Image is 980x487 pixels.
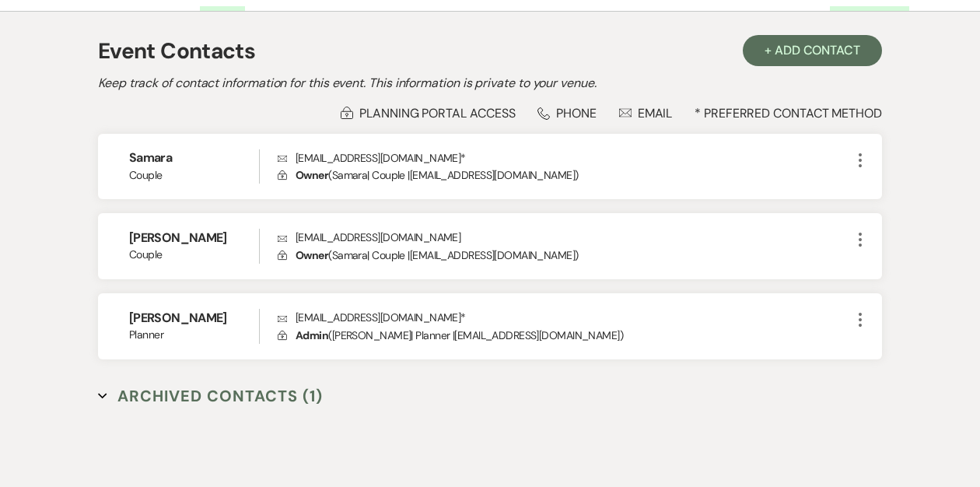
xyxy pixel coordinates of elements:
[98,384,323,408] button: Archived Contacts (1)
[278,149,851,166] p: [EMAIL_ADDRESS][DOMAIN_NAME] *
[98,35,255,68] h1: Event Contacts
[278,247,851,264] p: ( Samara | Couple | [EMAIL_ADDRESS][DOMAIN_NAME] )
[743,35,882,66] button: + Add Contact
[537,105,597,121] div: Phone
[341,105,515,121] div: Planning Portal Access
[278,166,851,184] p: ( Samara | Couple | [EMAIL_ADDRESS][DOMAIN_NAME] )
[129,167,259,184] span: Couple
[619,105,673,121] div: Email
[129,149,259,166] h6: Samara
[278,229,851,246] p: [EMAIL_ADDRESS][DOMAIN_NAME]
[296,248,328,262] span: Owner
[278,327,851,344] p: ( [PERSON_NAME] | Planner | [EMAIL_ADDRESS][DOMAIN_NAME] )
[129,310,259,327] h6: [PERSON_NAME]
[296,328,328,342] span: Admin
[296,168,328,182] span: Owner
[129,327,259,343] span: Planner
[129,229,259,247] h6: [PERSON_NAME]
[129,247,259,263] span: Couple
[98,74,882,93] h2: Keep track of contact information for this event. This information is private to your venue.
[278,309,851,326] p: [EMAIL_ADDRESS][DOMAIN_NAME] *
[98,105,882,121] div: * Preferred Contact Method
